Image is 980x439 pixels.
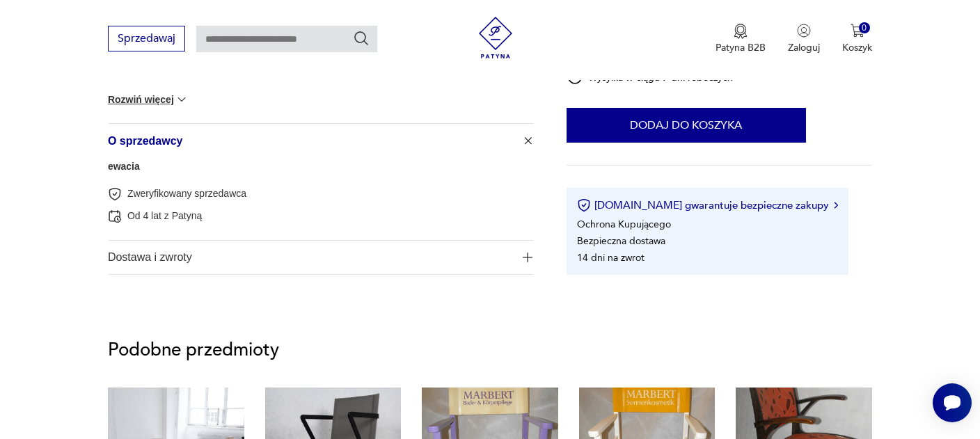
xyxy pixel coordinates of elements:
img: Ikonka użytkownika [797,24,811,38]
p: Koszyk [842,41,872,54]
button: Sprzedawaj [108,26,185,51]
img: Ikona koszyka [851,24,864,38]
iframe: Smartsupp widget button [933,383,972,422]
img: Ikona strzałki w prawo [834,202,838,209]
p: Podobne przedmioty [108,342,872,358]
p: Od 4 lat z Patyną [127,209,202,223]
a: ewacia [108,161,140,172]
li: 14 dni na zwrot [577,251,645,264]
li: Bezpieczna dostawa [577,234,665,248]
button: 0Koszyk [842,24,872,54]
img: Patyna - sklep z meblami i dekoracjami vintage [475,17,516,58]
p: Zaloguj [788,41,820,54]
div: Ikona plusaO sprzedawcy [108,157,533,240]
span: O sprzedawcy [108,124,514,157]
img: Ikona plusa [523,253,532,262]
div: 0 [859,22,871,34]
button: Ikona plusaDostawa i zwroty [108,241,533,274]
img: Ikona certyfikatu [577,198,591,212]
button: Rozwiń więcej [108,93,189,106]
p: Zweryfikowany sprzedawca [127,187,246,200]
button: Zaloguj [788,24,820,54]
a: Ikona medaluPatyna B2B [716,24,766,54]
button: [DOMAIN_NAME] gwarantuje bezpieczne zakupy [577,198,838,212]
button: Dodaj do koszyka [567,108,806,143]
button: Ikona plusaO sprzedawcy [108,124,533,157]
img: Od 4 lat z Patyną [108,209,122,223]
li: Ochrona Kupującego [577,218,671,231]
img: Ikona medalu [734,24,748,39]
button: Patyna B2B [716,24,766,54]
img: chevron down [175,93,189,106]
img: Ikona plusa [521,134,535,147]
span: Dostawa i zwroty [108,241,514,274]
button: Szukaj [353,30,370,47]
a: Sprzedawaj [108,35,185,45]
p: Patyna B2B [716,41,766,54]
img: Zweryfikowany sprzedawca [108,187,122,201]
